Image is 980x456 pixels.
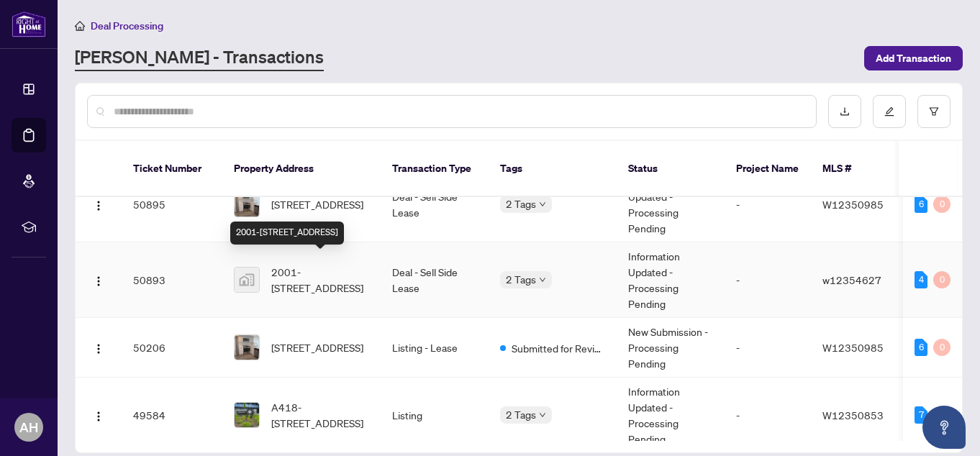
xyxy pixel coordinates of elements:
[230,222,344,245] div: 2001-[STREET_ADDRESS]
[122,141,222,197] th: Ticket Number
[122,318,222,378] td: 50206
[75,45,324,71] a: [PERSON_NAME] - Transactions
[235,192,259,216] img: thumbnail-img
[864,46,963,70] button: Add Transaction
[725,141,811,197] th: Project Name
[811,141,897,197] th: MLS #
[381,242,489,318] td: Deal - Sell Side Lease
[915,271,927,288] div: 4
[75,21,85,31] span: home
[512,340,605,356] span: Submitted for Review
[539,411,546,419] span: down
[933,271,950,288] div: 0
[917,95,950,128] button: filter
[19,417,38,437] span: AH
[271,339,363,355] span: [STREET_ADDRESS]
[506,271,536,288] span: 2 Tags
[725,167,811,242] td: -
[93,411,104,422] img: Logo
[381,141,489,197] th: Transaction Type
[87,403,110,427] button: Logo
[93,200,104,211] img: Logo
[381,167,489,242] td: Deal - Sell Side Lease
[617,167,725,242] td: Information Updated - Processing Pending
[381,318,489,378] td: Listing - Lease
[840,106,850,117] span: download
[884,106,894,117] span: edit
[93,275,104,287] img: Logo
[915,196,927,213] div: 6
[539,276,546,283] span: down
[617,378,725,453] td: Information Updated - Processing Pending
[235,268,259,292] img: thumbnail-img
[506,406,536,423] span: 2 Tags
[506,196,536,212] span: 2 Tags
[915,339,927,356] div: 6
[122,167,222,242] td: 50895
[725,378,811,453] td: -
[222,141,381,197] th: Property Address
[12,11,46,37] img: logo
[876,47,951,70] span: Add Transaction
[873,95,906,128] button: edit
[122,242,222,318] td: 50893
[915,406,927,424] div: 7
[822,198,884,211] span: W12350985
[929,106,939,117] span: filter
[122,378,222,453] td: 49584
[822,341,884,354] span: W12350985
[725,318,811,378] td: -
[489,141,617,197] th: Tags
[93,343,104,355] img: Logo
[822,409,884,421] span: W12350853
[725,242,811,318] td: -
[91,19,163,32] span: Deal Processing
[87,336,110,359] button: Logo
[87,193,110,216] button: Logo
[87,268,110,291] button: Logo
[235,403,259,427] img: thumbnail-img
[822,273,881,286] span: w12354627
[617,318,725,378] td: New Submission - Processing Pending
[828,95,861,128] button: download
[271,264,369,296] span: 2001-[STREET_ADDRESS]
[271,399,369,431] span: A418-[STREET_ADDRESS]
[933,196,950,213] div: 0
[235,335,259,360] img: thumbnail-img
[922,406,966,449] button: Open asap
[933,339,950,356] div: 0
[381,378,489,453] td: Listing
[271,196,363,212] span: [STREET_ADDRESS]
[539,201,546,208] span: down
[617,242,725,318] td: Information Updated - Processing Pending
[617,141,725,197] th: Status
